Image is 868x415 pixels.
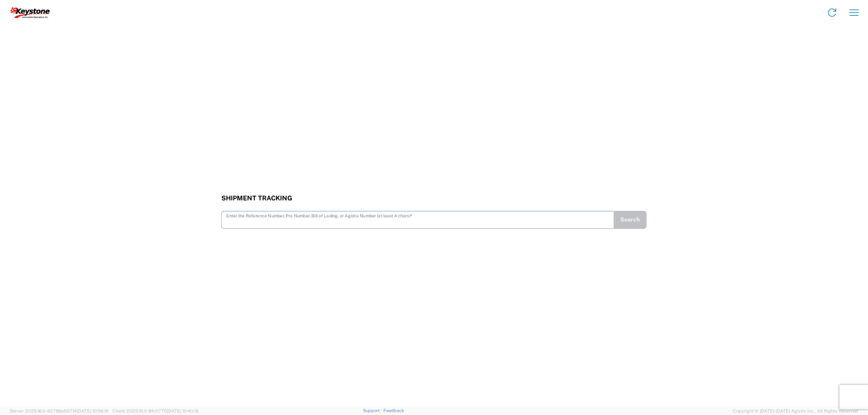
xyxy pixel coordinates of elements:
span: [DATE] 10:40:19 [167,408,199,413]
span: Client: 2025.16.0-8fc0770 [112,408,199,413]
span: Server: 2025.16.0-82789e55714 [10,408,109,413]
a: Feedback [383,408,404,413]
span: [DATE] 10:56:16 [77,408,109,413]
h3: Shipment Tracking [221,194,647,202]
img: kao [10,7,50,18]
span: Copyright © [DATE]-[DATE] Agistix Inc., All Rights Reserved [733,407,858,415]
a: Support [363,408,383,413]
